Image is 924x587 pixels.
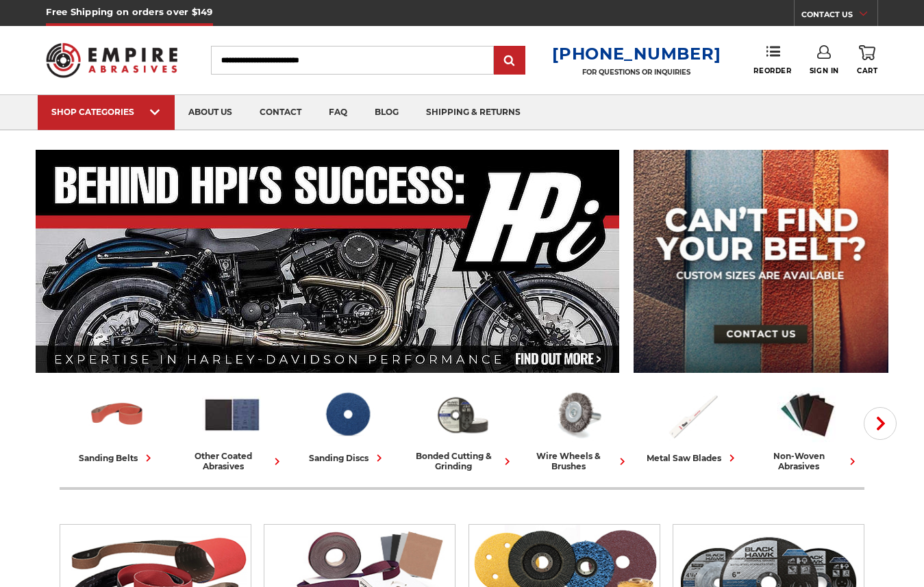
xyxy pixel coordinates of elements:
div: metal saw blades [647,451,739,465]
a: about us [175,95,246,130]
a: faq [315,95,361,130]
span: Reorder [753,66,791,75]
div: non-woven abrasives [756,451,860,471]
a: [PHONE_NUMBER] [552,44,721,64]
img: Wire Wheels & Brushes [547,385,608,444]
button: Next [864,407,897,440]
a: Cart [857,45,877,75]
span: Cart [857,66,877,75]
img: Sanding Discs [317,385,377,444]
p: FOR QUESTIONS OR INQUIRIES [552,68,721,77]
span: Sign In [810,66,839,75]
img: Non-woven Abrasives [777,385,838,444]
div: sanding discs [309,451,386,465]
a: other coated abrasives [180,385,284,471]
a: sanding discs [295,385,399,465]
img: Empire Abrasives [46,34,177,86]
a: shipping & returns [412,95,534,130]
img: promo banner for custom belts. [634,150,888,373]
div: bonded cutting & grinding [410,451,514,471]
div: SHOP CATEGORIES [51,107,161,117]
a: metal saw blades [640,385,745,465]
input: Submit [496,47,523,75]
a: blog [361,95,412,130]
a: wire wheels & brushes [525,385,629,471]
a: contact [246,95,315,130]
a: sanding belts [65,385,169,465]
img: Banner for an interview featuring Horsepower Inc who makes Harley performance upgrades featured o... [36,150,620,373]
img: Metal Saw Blades [662,385,723,444]
img: Bonded Cutting & Grinding [432,385,492,444]
div: other coated abrasives [180,451,284,471]
a: Reorder [753,45,791,75]
a: CONTACT US [801,7,877,26]
div: sanding belts [79,451,155,465]
div: wire wheels & brushes [525,451,629,471]
img: Other Coated Abrasives [202,385,262,444]
a: bonded cutting & grinding [410,385,514,471]
img: Sanding Belts [87,385,147,444]
a: non-woven abrasives [756,385,860,471]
